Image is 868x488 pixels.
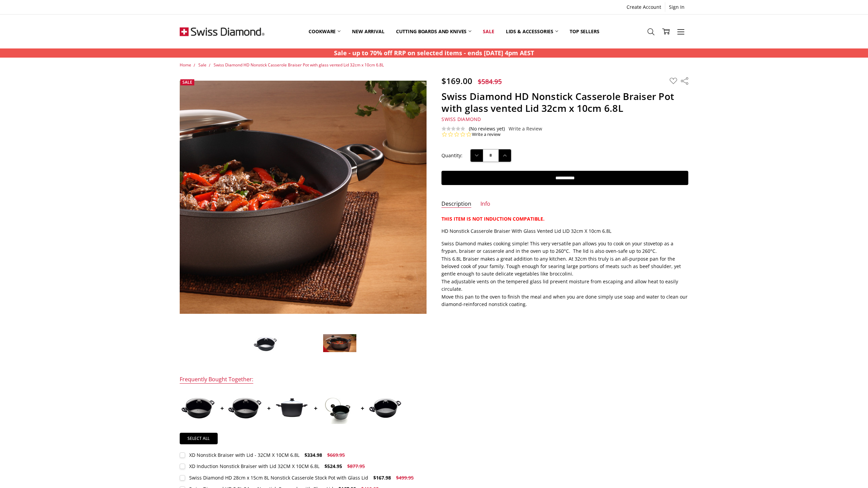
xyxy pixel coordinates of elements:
a: Write a Review [509,126,542,131]
a: Description [441,200,471,208]
a: Write a review [472,131,500,138]
a: Sale [198,62,206,68]
span: (No reviews yet) [469,126,505,131]
a: Top Sellers [564,16,605,46]
img: Swiss Diamond HD 5.2L 24cm Nonstick Casserole with Glass Lid [321,392,355,424]
a: Cookware [303,16,346,46]
img: Free Shipping On Every Order [180,15,264,48]
span: Sale [182,79,192,85]
span: $499.95 [396,474,414,481]
span: $169.00 [441,75,472,86]
a: Home [180,62,191,68]
img: XD Nonstick Braiser with Lid - 28CM X 10CM 5L [368,398,402,419]
span: $334.98 [304,452,322,458]
img: Swiss Diamond HD 28cm x 15cm 8L Nonstick Casserole Stock Pot with Glass Lid [275,398,309,419]
div: XD Induction Nonstick Braiser with Lid 32CM X 10CM 6.8L [189,463,319,469]
a: Sale [477,16,500,46]
span: $584.95 [478,77,502,86]
label: Quantity: [441,152,462,159]
a: Cutting boards and knives [390,16,477,46]
p: HD Nonstick Casserole Braiser With Glass Vented Lid LID 32cm X 10cm 6.8L [441,227,688,235]
span: $669.95 [327,452,345,458]
img: XD Induction Nonstick Braiser with Lid 32CM X 10CM 6.8L [228,398,262,419]
div: Swiss Diamond HD 28cm x 15cm 8L Nonstick Casserole Stock Pot with Glass Lid [189,474,368,481]
strong: Sale - up to 70% off RRP on selected items - ends [DATE] 4pm AEST [334,49,534,57]
a: Select all [180,433,218,444]
strong: THIS ITEM IS NOT INDUCTION COMPATIBLE. [441,216,545,222]
span: $167.98 [373,474,391,481]
a: New arrival [346,16,390,46]
div: XD Nonstick Braiser with Lid - 32CM X 10CM 6.8L [189,452,299,458]
a: Create Account [623,2,665,12]
a: Lids & Accessories [500,16,564,46]
span: Swiss Diamond [441,116,481,122]
a: Info [480,200,490,208]
img: Nonstick CASSEROLE BRAISER WITH GLASS VENTED LID 32cm X 10cm 6.8L [250,332,283,355]
span: $877.95 [347,463,365,469]
a: Sign In [665,2,688,12]
a: Swiss Diamond HD Nonstick Casserole Braiser Pot with glass vented Lid 32cm x 10cm 6.8L [214,62,384,68]
img: Swiss Diamond HD Nonstick Casserole Braiser Pot with glass vented Lid 32cm x 10cm 6.8L [323,334,357,352]
div: Frequently Bought Together: [180,376,253,384]
h1: Swiss Diamond HD Nonstick Casserole Braiser Pot with glass vented Lid 32cm x 10cm 6.8L [441,90,688,114]
img: XD Nonstick Braiser with Lid - 32CM X 10CM 6.8L [181,398,215,419]
span: $524.95 [324,463,342,469]
p: Swiss Diamond makes cooking simple! This very versatile pan allows you to cook on your stovetop a... [441,240,688,308]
